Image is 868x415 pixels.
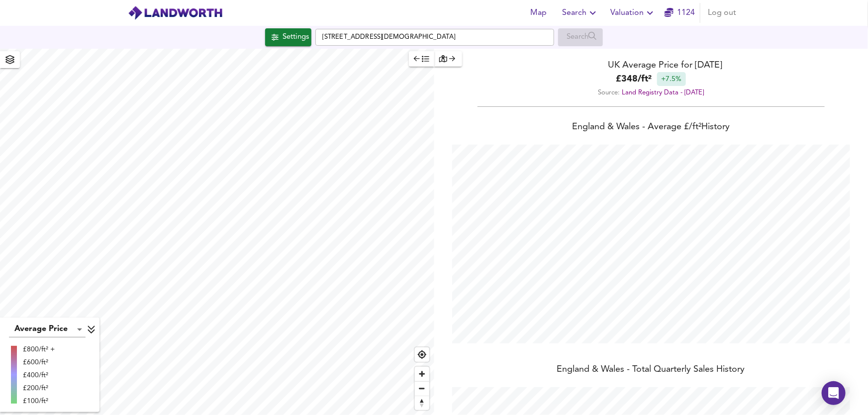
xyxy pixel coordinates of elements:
[527,6,551,20] span: Map
[415,347,429,362] button: Find my location
[822,381,846,405] div: Open Intercom Messenger
[265,28,311,46] div: Click to configure Search Settings
[415,396,429,410] span: Reset bearing to north
[23,396,55,406] div: £100/ft²
[704,3,741,23] button: Log out
[664,3,696,23] button: 1124
[23,383,55,393] div: £200/ft²
[283,31,309,44] div: Settings
[616,73,652,86] b: £ 348 / ft²
[23,370,55,380] div: £400/ft²
[607,3,660,23] button: Valuation
[665,6,695,20] a: 1124
[415,396,429,410] button: Reset bearing to north
[23,344,55,354] div: £800/ft² +
[23,357,55,367] div: £600/ft²
[559,3,603,23] button: Search
[523,3,555,23] button: Map
[563,6,599,20] span: Search
[622,89,704,96] a: Land Registry Data - [DATE]
[128,5,223,20] img: logo
[415,381,429,396] button: Zoom out
[315,29,554,46] input: Enter a location...
[657,72,686,86] div: +7.5%
[558,28,603,46] div: Enable a Source before running a Search
[9,322,86,337] div: Average Price
[708,6,737,20] span: Log out
[265,28,311,46] button: Settings
[415,367,429,381] button: Zoom in
[611,6,656,20] span: Valuation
